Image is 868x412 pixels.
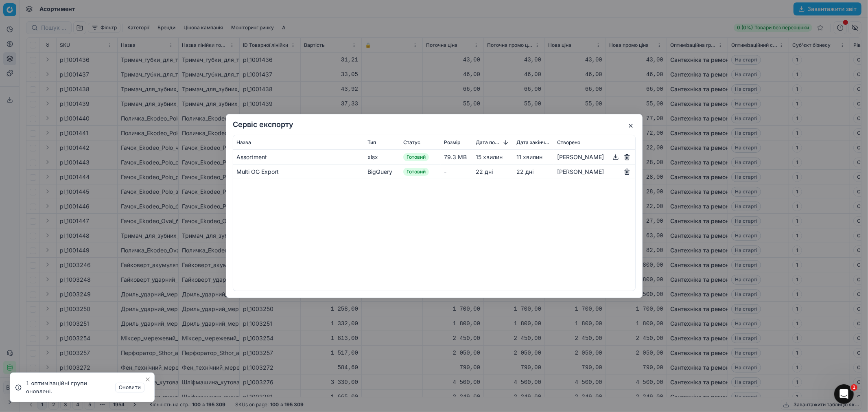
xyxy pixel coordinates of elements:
[367,168,397,176] div: BigQuery
[516,168,533,175] span: 22 днi
[557,139,580,146] span: Створено
[236,139,251,146] span: Назва
[516,153,542,160] span: 11 хвилин
[502,138,510,147] button: Sorted by Дата початку descending
[444,153,469,161] div: 79.3 MB
[444,139,460,146] span: Розмір
[236,153,361,161] div: Assortment
[476,139,502,146] span: Дата початку
[367,139,376,146] span: Тип
[403,139,420,146] span: Статус
[236,168,361,176] div: Multi OG Export
[834,384,854,404] iframe: Intercom live chat
[233,121,636,128] h2: Сервіс експорту
[476,153,503,160] span: 15 хвилин
[403,153,429,161] span: Готовий
[444,168,469,176] div: -
[476,168,493,175] span: 22 днi
[851,384,857,391] span: 1
[367,153,397,161] div: xlsx
[557,167,632,177] div: [PERSON_NAME]
[403,168,429,176] span: Готовий
[557,152,632,162] div: [PERSON_NAME]
[516,139,551,146] span: Дата закінчення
